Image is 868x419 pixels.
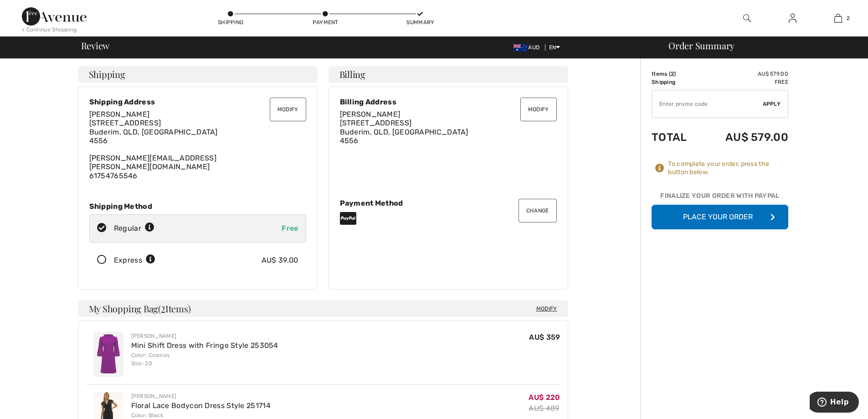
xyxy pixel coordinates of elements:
[89,119,218,145] span: [STREET_ADDRESS] Buderim, QLD, [GEOGRAPHIC_DATA] 4556
[78,300,568,317] h4: My Shopping Bag
[789,13,796,24] img: My Info
[340,119,468,145] span: [STREET_ADDRESS] Buderim, QLD, [GEOGRAPHIC_DATA] 4556
[671,71,674,77] span: 2
[519,199,557,222] button: Change
[114,223,154,234] div: Regular
[743,13,751,24] img: search the website
[339,70,365,79] span: Billing
[514,44,528,52] img: Australian Dollar
[114,255,155,266] div: Express
[89,110,306,180] div: [PERSON_NAME][EMAIL_ADDRESS][PERSON_NAME][DOMAIN_NAME] 61754765546
[340,199,557,207] div: Payment Method
[89,110,150,119] span: [PERSON_NAME]
[652,90,763,118] input: Promo code
[652,205,788,229] button: Place Your Order
[89,98,306,106] div: Shipping Address
[131,332,278,340] div: [PERSON_NAME]
[131,392,271,400] div: [PERSON_NAME]
[514,44,543,51] span: AUD
[816,13,860,24] a: 2
[657,41,863,50] div: Order Summary
[217,18,244,26] div: Shipping
[89,202,306,211] div: Shipping Method
[340,98,557,106] div: Billing Address
[536,304,557,313] span: Modify
[781,13,804,24] a: Sign In
[270,98,306,121] button: Modify
[529,333,560,341] span: AU$ 359
[652,122,701,153] td: Total
[93,332,123,377] img: Mini Shift Dress with Fringe Style 253054
[701,122,788,153] td: AU$ 579.00
[652,78,701,86] td: Shipping
[668,160,788,176] div: To complete your order, press the button below.
[262,255,298,266] div: AU$ 39.00
[834,13,842,24] img: My Bag
[131,401,271,410] a: Floral Lace Bodycon Dress Style 251714
[282,224,298,233] span: Free
[131,341,278,350] a: Mini Shift Dress with Fringe Style 253054
[131,351,278,367] div: Color: Cosmos Size: 20
[763,100,781,108] span: Apply
[847,14,850,22] span: 2
[81,41,110,50] span: Review
[701,78,788,86] td: Free
[529,404,559,413] s: AU$ 489
[158,302,190,315] span: ( Items)
[406,18,434,26] div: Summary
[22,26,77,34] div: < Continue Shopping
[652,191,788,205] div: Finalize Your Order with PayPal
[810,392,859,414] iframe: Opens a widget where you can find more information
[701,70,788,78] td: AU$ 579.00
[520,98,557,121] button: Modify
[529,393,560,402] span: AU$ 220
[22,7,87,26] img: 1ère Avenue
[340,110,401,119] span: [PERSON_NAME]
[89,70,125,79] span: Shipping
[652,70,701,78] td: Items ( )
[161,302,165,314] span: 2
[312,18,339,26] div: Payment
[549,44,560,51] span: EN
